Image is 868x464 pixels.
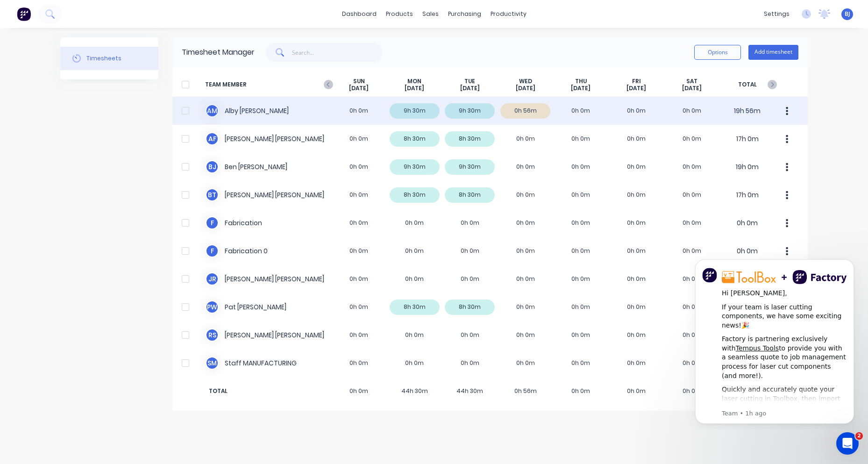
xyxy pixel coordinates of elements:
span: 0h 0m [609,387,664,395]
span: TOTAL [719,78,775,92]
button: Add timesheet [748,45,798,60]
span: 0h 0m [664,387,720,395]
span: [DATE] [682,85,702,92]
input: Search... [292,43,383,62]
span: TOTAL [205,387,331,395]
span: TEAM MEMBER [205,78,331,92]
span: BJ [845,10,850,18]
span: 0h 56m [498,387,553,395]
span: [DATE] [516,85,535,92]
span: [DATE] [349,85,369,92]
span: SUN [353,78,365,85]
p: Message from Team, sent 1h ago [41,158,166,167]
div: Timesheets [86,54,121,63]
span: MON [407,78,421,85]
div: products [381,7,418,21]
iframe: Intercom notifications message [681,251,868,429]
span: WED [519,78,532,85]
div: sales [418,7,443,21]
span: 0h 0m [331,387,387,395]
img: Factory [17,7,31,21]
span: 0h 0m [553,387,609,395]
div: settings [759,7,794,21]
span: 44h 30m [387,387,442,395]
span: THU [575,78,587,85]
div: productivity [486,7,531,21]
span: FRI [632,78,641,85]
span: [DATE] [460,85,480,92]
div: purchasing [443,7,486,21]
span: TUE [464,78,475,85]
div: Timesheet Manager [182,47,255,58]
div: Quickly and accurately quote your laser cutting in Toolbox, then import quoted line items directl... [41,134,166,180]
span: 2 [855,432,863,440]
span: [DATE] [405,85,424,92]
span: SAT [686,78,697,85]
a: dashboard [337,7,381,21]
button: Timesheets [60,47,158,70]
iframe: Intercom live chat [836,432,859,455]
button: Options [694,45,741,60]
span: [DATE] [571,85,591,92]
span: 44h 30m [442,387,498,395]
span: [DATE] [626,85,646,92]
